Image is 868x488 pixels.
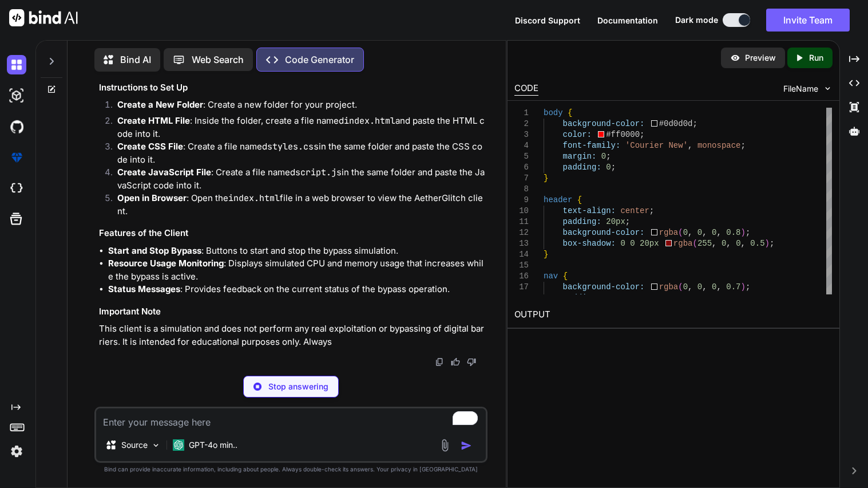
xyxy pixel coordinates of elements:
div: 4 [514,140,529,151]
span: ) [741,282,746,292]
code: index.html [228,192,280,204]
span: 'Courier New' [625,141,688,150]
img: like [451,357,460,367]
span: ( [678,282,683,292]
div: 16 [514,271,529,282]
span: rgba [673,239,693,248]
img: icon [461,440,472,451]
span: Documentation [597,15,658,25]
div: 10 [514,206,529,217]
span: , [688,141,692,150]
strong: Start and Stop Bypass [108,245,201,256]
img: GPT-4o mini [173,439,184,451]
div: 5 [514,151,529,162]
span: padding: [563,217,601,226]
p: Bind AI [120,53,151,66]
span: , [726,239,731,248]
strong: Create CSS File [117,141,183,152]
code: styles.css [267,141,319,152]
span: padding: [563,293,601,302]
span: 0 [621,239,625,248]
div: 2 [514,119,529,129]
span: , [688,282,692,292]
span: 255 [697,239,712,248]
span: 0.7 [726,282,740,292]
strong: Create HTML File [117,115,190,126]
span: 0 [736,239,740,248]
span: nav [544,271,558,281]
div: 8 [514,184,529,195]
span: , [741,239,746,248]
span: ; [770,239,774,248]
span: 0 [712,228,716,237]
p: Stop answering [268,381,328,392]
img: settings [7,442,26,461]
span: { [563,271,568,281]
div: 17 [514,282,529,293]
img: darkChat [7,55,26,74]
h3: Features of the Client [99,227,485,240]
span: Discord Support [515,15,580,25]
span: background-color: [563,228,645,237]
span: monospace [697,141,741,150]
span: ; [625,293,630,302]
span: ; [625,217,630,226]
span: rgba [659,282,679,292]
img: premium [7,148,26,167]
div: 13 [514,238,529,249]
span: } [544,250,548,259]
span: , [702,228,707,237]
div: 6 [514,162,529,173]
li: : Open the file in a web browser to view the AetherGlitch client. [108,192,485,218]
span: ; [640,130,644,139]
p: Code Generator [285,53,354,66]
span: box-shadow: [563,239,616,248]
span: { [568,108,572,117]
div: 18 [514,293,529,304]
span: ; [649,206,654,215]
span: body [544,108,563,117]
button: Documentation [597,14,658,26]
span: 0 [601,152,606,161]
h2: OUTPUT [508,301,839,328]
span: ; [741,141,746,150]
span: font-family: [563,141,621,150]
span: 0 [722,239,726,248]
li: : Create a new folder for your project. [108,99,485,115]
span: 0 [683,282,688,292]
img: chevron down [823,84,833,93]
span: { [577,195,582,204]
strong: Create a New Folder [117,99,203,110]
span: #0d0d0d [659,119,693,128]
span: 20px [606,217,625,226]
img: dislike [467,357,476,367]
li: : Create a file named in the same folder and paste the CSS code into it. [108,140,485,166]
span: , [712,239,716,248]
li: : Provides feedback on the current status of the bypass operation. [108,283,485,296]
span: ; [746,228,750,237]
div: 9 [514,195,529,206]
p: Web Search [192,53,244,66]
span: 0 [630,239,635,248]
img: Bind AI [9,9,78,26]
span: text-align: [563,206,616,215]
p: Preview [745,52,776,64]
button: Discord Support [515,14,580,26]
img: cloudideIcon [7,179,26,198]
span: #ff0000 [606,130,640,139]
span: header [544,195,572,204]
span: 0.8 [726,228,740,237]
span: } [544,174,548,183]
div: 12 [514,227,529,238]
span: ) [765,239,770,248]
span: , [702,282,707,292]
li: : Displays simulated CPU and memory usage that increases while the bypass is active. [108,257,485,283]
li: : Buttons to start and stop the bypass simulation. [108,245,485,258]
h3: Instructions to Set Up [99,81,485,95]
div: 14 [514,249,529,260]
p: Bind can provide inaccurate information, including about people. Always double-check its answers.... [94,465,487,474]
span: 0.5 [750,239,764,248]
button: Invite Team [766,9,850,32]
span: background-color: [563,282,645,292]
code: index.html [344,115,395,127]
